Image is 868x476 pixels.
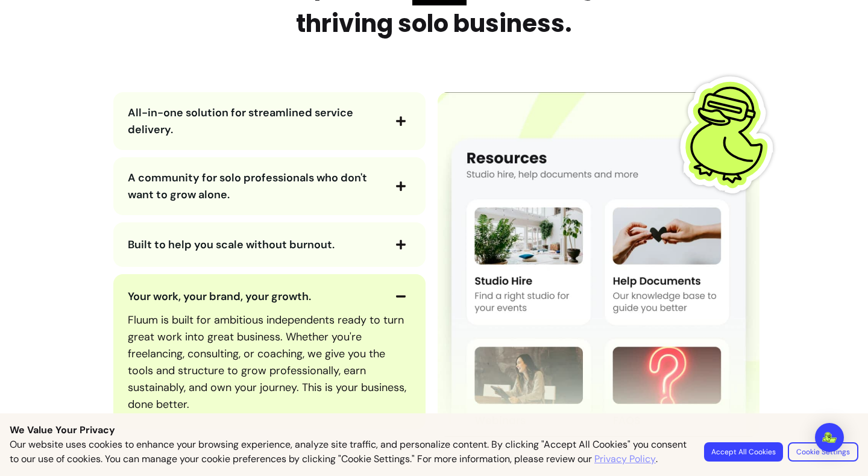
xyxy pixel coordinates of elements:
span: A community for solo professionals who don't want to grow alone. [128,171,367,202]
div: Open Intercom Messenger [815,423,844,452]
img: Fluum Duck sticker [669,74,790,195]
button: All-in-one solution for streamlined service delivery. [128,104,411,138]
div: Your work, your brand, your growth. [128,307,411,418]
button: Cookie Settings [788,442,858,462]
button: Accept All Cookies [704,442,783,462]
span: Your work, your brand, your growth. [128,289,311,304]
a: Privacy Policy [594,452,656,466]
span: Built to help you scale without burnout. [128,237,335,252]
p: We Value Your Privacy [10,423,858,437]
p: Fluum is built for ambitious independents ready to turn great work into great business. Whether y... [128,312,411,413]
button: A community for solo professionals who don't want to grow alone. [128,169,411,203]
span: All-in-one solution for streamlined service delivery. [128,105,353,137]
p: Our website uses cookies to enhance your browsing experience, analyze site traffic, and personali... [10,437,690,466]
button: Built to help you scale without burnout. [128,234,411,255]
button: Your work, your brand, your growth. [128,286,411,307]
